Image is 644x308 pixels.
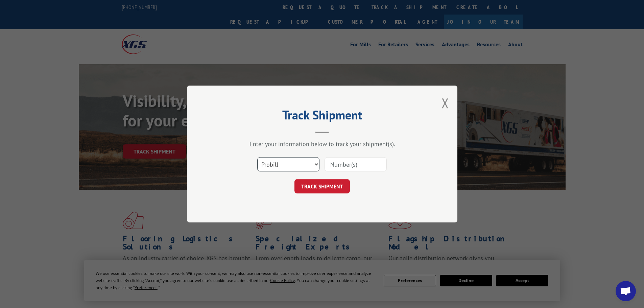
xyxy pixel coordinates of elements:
[294,179,350,193] button: TRACK SHIPMENT
[325,157,387,171] input: Number(s)
[616,281,636,301] div: Open chat
[221,140,424,148] div: Enter your information below to track your shipment(s).
[442,94,449,112] button: Close modal
[221,110,424,123] h2: Track Shipment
